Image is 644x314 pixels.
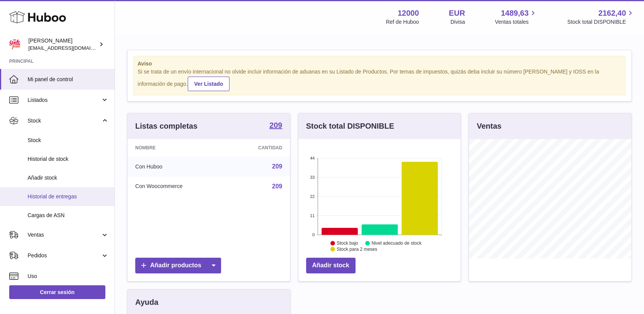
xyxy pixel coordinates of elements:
[28,117,101,124] span: Stock
[310,194,315,199] text: 22
[138,68,621,91] div: Si se trata de un envío internacional no olvide incluir información de aduanas en su Listado de P...
[28,273,109,280] span: Uso
[9,39,21,50] img: mar@ensuelofirme.com
[495,8,537,26] a: 1489,63 Ventas totales
[28,76,109,83] span: Mi panel de control
[28,45,113,51] span: [EMAIL_ADDRESS][DOMAIN_NAME]
[128,177,227,196] td: Con Woocommerce
[337,247,377,252] text: Stock para 2 meses
[312,232,315,237] text: 0
[28,212,109,219] span: Cargas de ASN
[386,18,419,26] div: Ref de Huboo
[188,77,229,91] a: Ver Listado
[28,37,97,52] div: [PERSON_NAME]
[477,121,501,131] h3: Ventas
[272,183,282,190] a: 209
[128,139,227,157] th: Nombre
[567,18,635,26] span: Stock total DISPONIBLE
[449,8,465,18] strong: EUR
[269,121,282,131] a: 209
[9,285,105,299] a: Cerrar sesión
[28,252,101,259] span: Pedidos
[372,240,422,246] text: Nivel adecuado de stock
[135,121,197,131] h3: Listas completas
[135,297,158,307] h3: Ayuda
[28,137,109,144] span: Stock
[310,175,315,180] text: 33
[138,60,621,67] strong: Aviso
[28,96,101,104] span: Listados
[306,258,356,273] a: Añadir stock
[451,18,465,26] div: Divisa
[227,139,290,157] th: Cantidad
[269,121,282,129] strong: 209
[28,231,101,239] span: Ventas
[310,156,315,160] text: 44
[28,155,109,163] span: Historial de stock
[495,18,537,26] span: Ventas totales
[135,258,221,273] a: Añadir productos
[310,213,315,218] text: 11
[28,193,109,200] span: Historial de entregas
[398,8,419,18] strong: 12000
[128,157,227,177] td: Con Huboo
[272,163,282,170] a: 209
[598,8,626,18] span: 2162,40
[306,121,394,131] h3: Stock total DISPONIBLE
[567,8,635,26] a: 2162,40 Stock total DISPONIBLE
[337,240,358,246] text: Stock bajo
[28,174,109,182] span: Añadir stock
[501,8,528,18] span: 1489,63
